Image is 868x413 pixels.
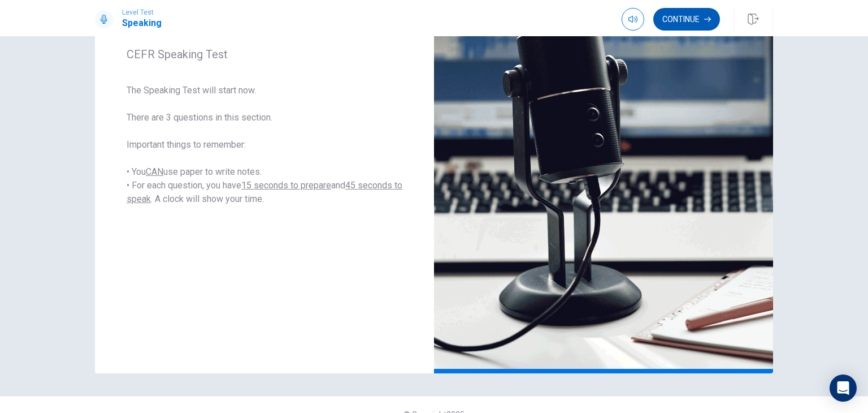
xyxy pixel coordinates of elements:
span: The Speaking Test will start now. There are 3 questions in this section. Important things to reme... [127,84,402,206]
span: CEFR Speaking Test [127,48,402,61]
u: 15 seconds to prepare [241,180,331,191]
span: Level Test [122,8,162,16]
h1: Speaking [122,16,162,30]
u: CAN [146,166,163,177]
div: Open Intercom Messenger [830,375,857,402]
button: Continue [653,8,720,31]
